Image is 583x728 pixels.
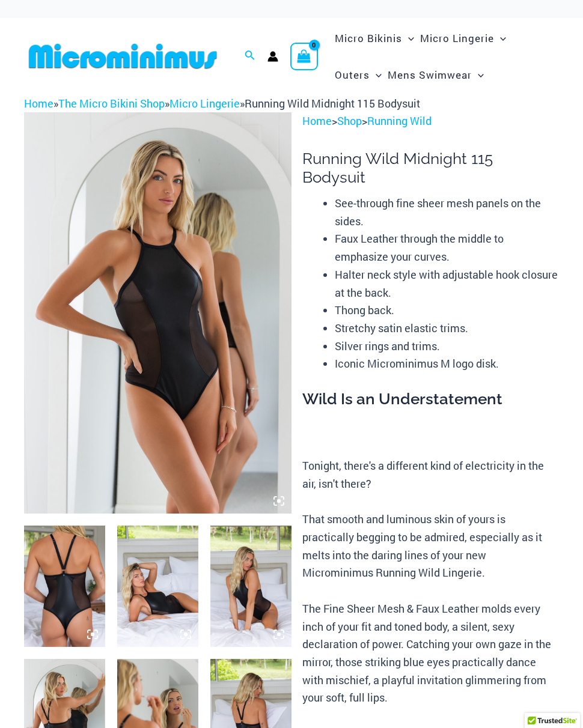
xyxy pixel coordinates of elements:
span: Running Wild Midnight 115 Bodysuit [245,96,420,111]
a: Micro LingerieMenu ToggleMenu Toggle [417,20,509,56]
a: Mens SwimwearMenu ToggleMenu Toggle [385,56,487,93]
li: Silver rings and trims. [335,338,559,356]
span: Menu Toggle [402,23,414,53]
img: Running Wild Midnight 115 Bodysuit [24,526,105,648]
p: > > [302,112,559,130]
a: The Micro Bikini Shop [58,96,165,111]
li: Faux Leather through the middle to emphasize your curves. [335,230,559,265]
span: » » » [24,96,420,111]
a: Home [24,96,53,111]
img: MM SHOP LOGO FLAT [24,43,222,70]
h3: Wild Is an Understatement [302,389,559,410]
img: Running Wild Midnight 115 Bodysuit [24,112,291,514]
span: Micro Lingerie [420,23,494,53]
a: Shop [337,114,362,128]
span: Menu Toggle [472,59,484,90]
a: View Shopping Cart, empty [290,43,318,70]
span: Micro Bikinis [335,23,402,53]
img: Running Wild Midnight 115 Bodysuit [210,526,291,648]
a: Running Wild [367,114,432,128]
a: OutersMenu ToggleMenu Toggle [332,56,385,93]
li: Halter neck style with adjustable hook closure at the back. [335,266,559,302]
span: Menu Toggle [370,59,382,90]
a: Home [302,114,332,128]
li: See-through fine sheer mesh panels on the sides. [335,195,559,230]
h1: Running Wild Midnight 115 Bodysuit [302,150,559,187]
span: Mens Swimwear [388,59,472,90]
span: Outers [335,59,370,90]
a: Account icon link [267,51,278,62]
nav: Site Navigation [330,18,559,95]
a: Search icon link [245,49,255,64]
li: Stretchy satin elastic trims. [335,320,559,338]
li: Iconic Microminimus M logo disk. [335,355,559,373]
a: Micro BikinisMenu ToggleMenu Toggle [332,20,417,56]
span: Menu Toggle [494,23,506,53]
img: Running Wild Midnight 115 Bodysuit [117,526,198,648]
li: Thong back. [335,302,559,320]
a: Micro Lingerie [169,96,240,111]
